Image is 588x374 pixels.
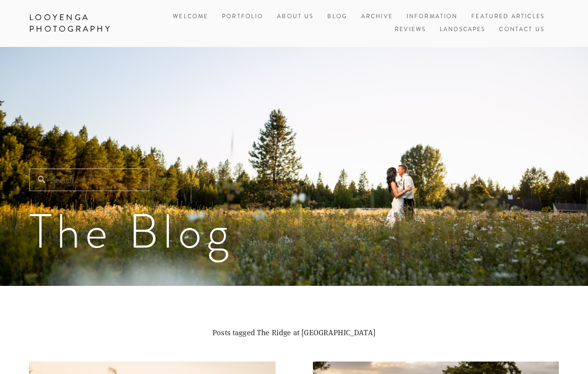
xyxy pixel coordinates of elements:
[407,12,458,21] a: Information
[440,23,486,36] a: Landscapes
[29,169,149,191] input: Search
[327,11,347,23] a: Blog
[361,11,393,23] a: Archive
[395,23,426,36] a: Reviews
[277,11,313,23] a: About Us
[29,207,559,255] h1: The Blog
[471,11,544,23] a: Featured Articles
[29,326,559,362] header: Posts tagged The Ridge at [GEOGRAPHIC_DATA]
[22,10,143,37] a: Looyenga Photography
[222,12,263,21] a: Portfolio
[173,11,208,23] a: Welcome
[499,23,544,36] a: Contact Us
